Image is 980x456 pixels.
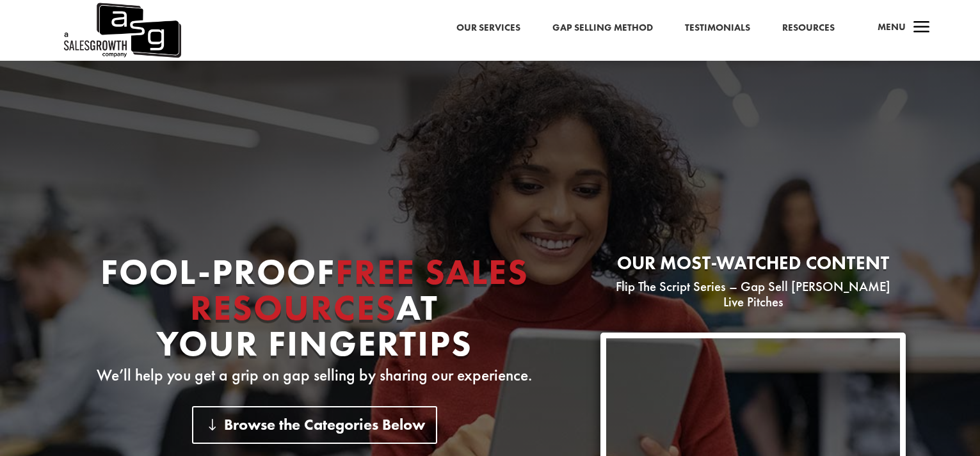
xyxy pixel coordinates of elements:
h1: Fool-proof At Your Fingertips [74,254,555,368]
p: Flip The Script Series – Gap Sell [PERSON_NAME] Live Pitches [600,279,906,310]
h2: Our most-watched content [600,254,906,279]
a: Browse the Categories Below [192,406,437,444]
span: Free Sales Resources [190,249,529,331]
p: We’ll help you get a grip on gap selling by sharing our experience. [74,368,555,383]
